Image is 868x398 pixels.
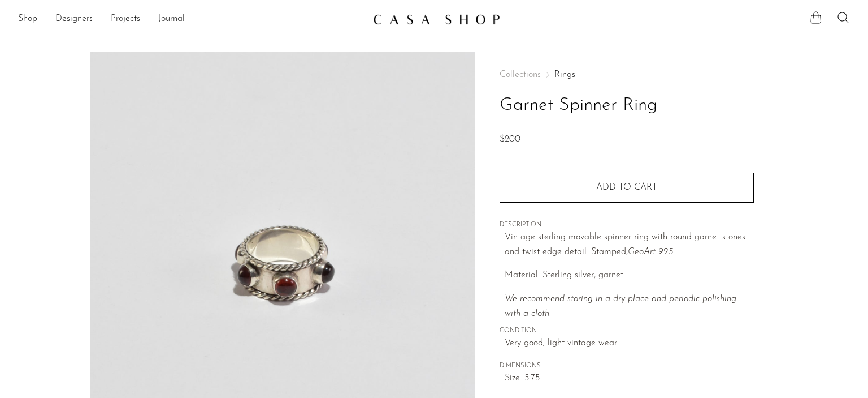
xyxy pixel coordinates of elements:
[505,336,754,351] span: Very good; light vintage wear.
[500,173,754,202] button: Add to cart
[18,10,364,29] nav: Desktop navigation
[500,326,754,336] span: CONDITION
[505,230,754,259] p: Vintage sterling movable spinner ring with round garnet stones and twist edge detail. Stamped,
[500,220,754,230] span: DESCRIPTION
[554,70,575,79] a: Rings
[505,371,754,386] span: Size: 5.75
[500,91,754,120] h1: Garnet Spinner Ring
[500,70,541,79] span: Collections
[111,12,140,27] a: Projects
[158,12,185,27] a: Journal
[505,294,736,318] i: We recommend storing in a dry place and periodic polishing with a cloth.
[628,247,675,256] em: GeoArt 925.
[500,135,520,144] span: $200
[596,183,657,192] span: Add to cart
[55,12,93,27] a: Designers
[18,12,37,27] a: Shop
[505,268,754,283] p: Material: Sterling silver, garnet.
[18,10,364,29] ul: NEW HEADER MENU
[500,70,754,79] nav: Breadcrumbs
[500,361,754,371] span: DIMENSIONS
